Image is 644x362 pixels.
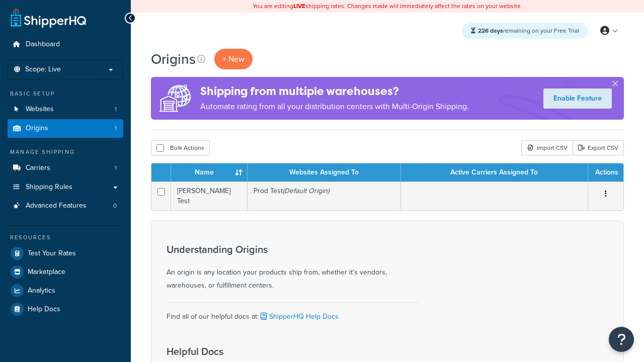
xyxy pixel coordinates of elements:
span: Scope: Live [25,65,61,74]
button: Open Resource Center [609,327,634,352]
strong: 226 days [478,26,503,35]
th: Websites Assigned To [248,163,401,182]
a: Origins 1 [8,119,123,138]
li: Carriers [8,159,123,177]
div: Manage Shipping [8,148,123,156]
span: Shipping Rules [26,183,72,192]
img: ad-origins-multi-dfa493678c5a35abed25fd24b4b8a3fa3505936ce257c16c00bdefe2f3200be3.png [151,77,200,120]
li: Advanced Features [8,197,123,215]
div: Basic Setup [8,89,123,98]
a: ShipperHQ Home [11,8,86,28]
a: + New [214,49,253,69]
td: [PERSON_NAME] Test [171,182,248,210]
h3: Understanding Origins [167,244,418,255]
p: Automate rating from all your distribution centers with Multi-Origin Shipping. [200,100,469,114]
li: Origins [8,119,123,138]
td: Prod Test [248,182,401,210]
a: ShipperHQ Help Docs [259,311,339,322]
span: 1 [115,105,117,114]
div: Find all of our helpful docs at: [167,302,418,323]
a: Dashboard [8,35,123,54]
th: Active Carriers Assigned To [401,163,588,182]
div: Resources [8,233,123,242]
a: Enable Feature [543,88,612,109]
b: LIVE [293,2,305,11]
div: An origin is any location your products ship from, whether it's vendors, warehouses, or fulfillme... [167,244,418,292]
span: Test Your Rates [28,249,76,258]
a: Carriers 1 [8,159,123,177]
a: Export CSV [573,140,624,155]
span: 1 [115,164,117,172]
span: 0 [113,202,117,210]
span: Dashboard [26,40,60,49]
a: Websites 1 [8,100,123,119]
h4: Shipping from multiple warehouses? [200,83,469,100]
li: Websites [8,100,123,119]
span: Help Docs [28,305,60,314]
a: Shipping Rules [8,178,123,197]
div: Import CSV [521,140,573,155]
span: + New [222,53,245,65]
span: Advanced Features [26,202,87,210]
span: Carriers [26,164,50,172]
i: (Default Origin) [283,186,329,196]
span: Marketplace [28,268,65,277]
a: Marketplace [8,263,123,281]
h3: Helpful Docs [167,346,366,357]
a: Advanced Features 0 [8,197,123,215]
th: Name : activate to sort column ascending [171,163,248,182]
a: Help Docs [8,300,123,318]
h1: Origins [151,49,196,69]
span: Analytics [28,287,55,295]
span: Websites [26,105,54,114]
div: remaining on your Free Trial [462,23,588,39]
button: Bulk Actions [151,140,210,155]
a: Analytics [8,282,123,300]
span: Origins [26,124,48,133]
th: Actions [588,163,623,182]
span: 1 [115,124,117,133]
a: Test Your Rates [8,244,123,262]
